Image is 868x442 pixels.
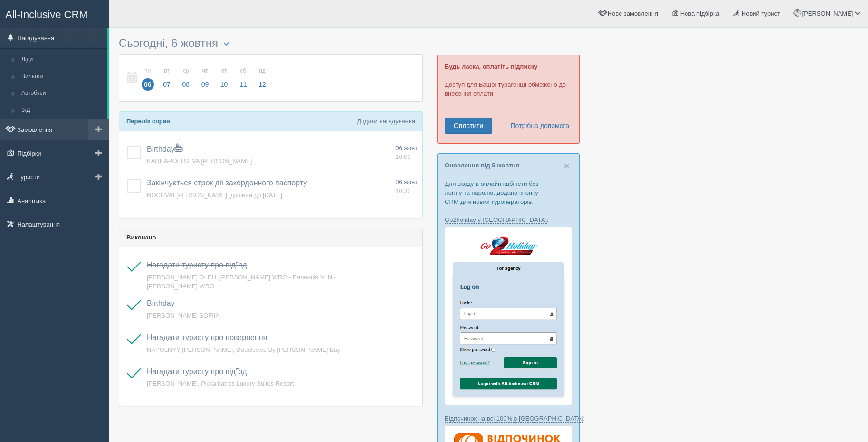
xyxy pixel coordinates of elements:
[445,162,519,169] a: Оновлення від 5 жовтня
[17,68,107,85] a: Вильоти
[147,261,247,269] a: Нагадати туристу про від'їзд
[139,62,157,94] a: пн 06
[218,78,230,91] span: 10
[199,78,211,91] span: 09
[608,10,658,17] span: Нове замовлення
[445,415,583,423] a: Відпочинок на всі 100% в [GEOGRAPHIC_DATA]
[0,0,109,27] a: All-Inclusive CRM
[445,227,572,405] img: go2holiday-login-via-crm-for-travel-agents.png
[253,62,269,94] a: нд 12
[564,160,570,171] span: ×
[180,78,192,91] span: 08
[119,37,423,49] h3: Сьогодні, 6 жовтня
[445,414,572,423] p: :
[196,62,214,94] a: чт 09
[161,78,173,91] span: 07
[147,192,282,199] a: NOCHVAI [PERSON_NAME], дійсний до [DATE]
[395,187,411,194] span: 10:30
[158,62,176,94] a: вт 07
[147,179,307,187] a: Закінчується строк дії закордонного паспорту
[147,145,182,153] a: Birthday
[5,9,88,20] span: All-Inclusive CRM
[147,299,175,307] a: Birthday
[177,62,195,94] a: ср 08
[17,51,107,68] a: Ліди
[126,118,170,125] b: Перелік справ
[395,145,419,152] span: 06 жовт.
[147,157,252,165] a: KARHAPOLTSEVA [PERSON_NAME]
[218,67,230,75] small: пт
[147,312,219,319] a: [PERSON_NAME] SOFIIA
[126,234,156,241] b: Виконано
[802,10,853,17] span: [PERSON_NAME]
[395,178,419,185] span: 06 жовт.
[445,63,537,70] b: Будь ласка, оплатіть підписку
[504,118,570,134] a: Потрібна допомога
[147,368,247,376] a: Нагадати туристу про від'їзд
[445,216,547,224] a: Go2holiday у [GEOGRAPHIC_DATA]
[147,274,336,290] a: [PERSON_NAME] OLEH, [PERSON_NAME] WRO - Валенсія VLN - [PERSON_NAME] WRO
[161,67,173,75] small: вт
[147,346,340,353] a: NAPOLNYY [PERSON_NAME], Doubletree By [PERSON_NAME] Bay
[199,67,211,75] small: чт
[237,78,249,91] span: 11
[256,67,268,75] small: нд
[237,67,249,75] small: сб
[395,178,419,195] a: 06 жовт. 10:30
[437,55,580,144] div: Доступ для Вашої турагенції обмежено до внесення оплати
[142,67,154,75] small: пн
[680,10,720,17] span: Нова підбірка
[445,215,572,224] p: :
[147,333,267,341] a: Нагадати туристу про повернення
[17,102,107,119] a: З/Д
[742,10,780,17] span: Новий турист
[180,67,192,75] small: ср
[357,118,415,125] a: Додати нагадування
[564,161,570,171] button: Close
[142,78,154,91] span: 06
[17,85,107,102] a: Автобуси
[215,62,233,94] a: пт 10
[445,118,492,134] a: Оплатити
[445,179,572,206] p: Для входу в онлайн кабінети без логіну та паролю, додано кнопку CRM для нових туроператорів.
[395,144,419,162] a: 06 жовт. 10:00
[147,380,294,387] a: [PERSON_NAME], Pickalbatros Luxury Suites Resort
[395,153,411,160] span: 10:00
[256,78,268,91] span: 12
[234,62,252,94] a: сб 11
